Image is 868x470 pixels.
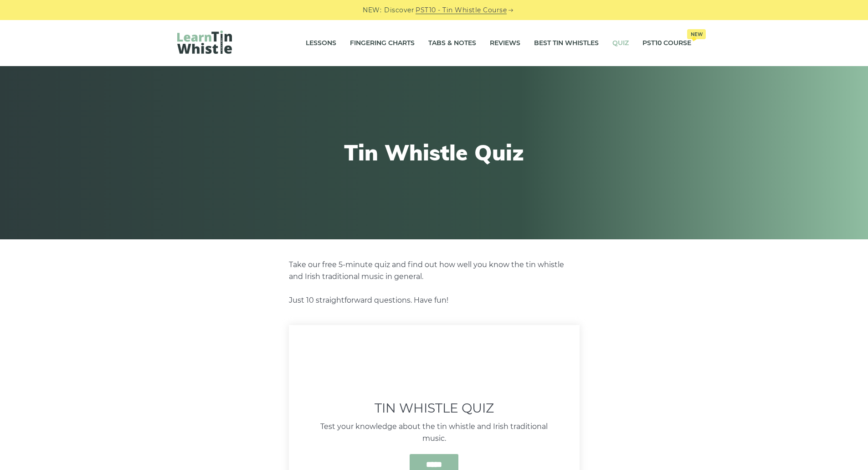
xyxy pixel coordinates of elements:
[490,32,520,55] a: Reviews
[534,32,599,55] a: Best Tin Whistles
[289,259,580,306] p: Take our free 5-minute quiz and find out how well you know the tin whistle and Irish traditional ...
[306,32,336,55] a: Lessons
[428,32,476,55] a: Tabs & Notes
[267,139,602,166] h1: Tin Whistle Quiz
[350,32,415,55] a: Fingering Charts
[177,31,232,54] img: LearnTinWhistle.com
[612,32,629,55] a: Quiz
[642,32,691,55] a: PST10 CourseNew
[305,421,562,444] p: Test your knowledge about the tin whistle and Irish traditional music.
[687,29,706,39] span: New
[305,398,562,419] p: Tin Whistle Quiz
